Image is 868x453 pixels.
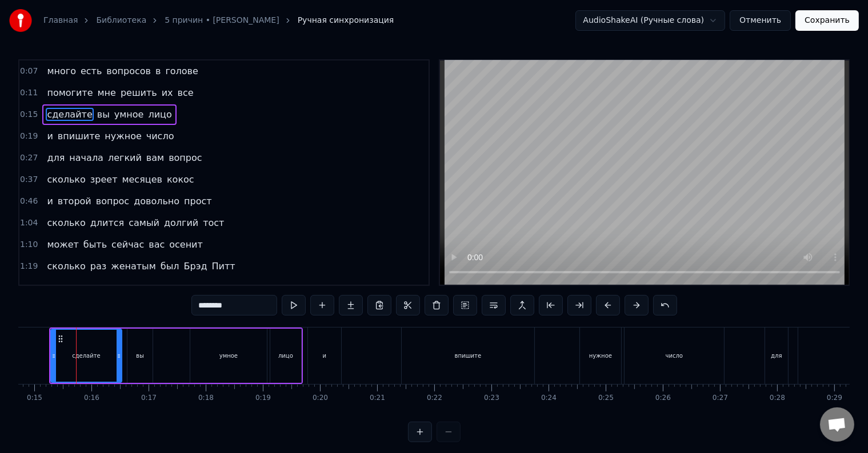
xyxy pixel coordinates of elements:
[113,108,145,121] span: умное
[62,281,88,294] span: меня
[20,217,38,229] span: 1:04
[95,195,130,208] span: вопрос
[43,15,78,26] a: Главная
[427,394,442,403] div: 0:22
[278,351,293,360] div: лицо
[20,174,38,185] span: 0:37
[96,15,146,26] a: Библиотека
[159,260,181,273] span: был
[154,64,162,78] span: в
[202,216,225,229] span: тост
[57,195,93,208] span: второй
[147,108,173,121] span: лицо
[20,282,38,294] span: 1:30
[370,394,385,403] div: 0:21
[713,394,728,403] div: 0:27
[128,281,148,294] span: вам
[46,108,93,121] span: сделайте
[27,394,42,403] div: 0:15
[46,195,54,208] span: и
[20,131,38,142] span: 0:19
[163,216,199,229] span: долгий
[107,151,143,164] span: легкий
[57,130,102,143] span: впишите
[770,394,785,403] div: 0:28
[147,238,166,251] span: вас
[219,351,238,360] div: умное
[121,173,163,186] span: месяцев
[166,173,195,186] span: кокос
[211,260,237,273] span: Питт
[298,15,394,26] span: Ручная синхронизация
[89,216,125,229] span: длится
[820,407,854,442] div: Открытый чат
[46,173,86,186] span: сколько
[89,173,119,186] span: зреет
[46,238,79,251] span: может
[79,64,103,78] span: есть
[90,281,126,294] span: вопрос
[46,86,94,99] span: помогите
[20,152,38,164] span: 0:27
[589,351,612,360] div: нужное
[46,130,54,143] span: и
[46,260,86,273] span: сколько
[771,351,782,360] div: для
[133,195,181,208] span: довольно
[84,394,99,403] div: 0:16
[43,15,394,26] nav: breadcrumb
[827,394,842,403] div: 0:29
[165,15,279,26] a: 5 причин • [PERSON_NAME]
[110,238,145,251] span: сейчас
[655,394,671,403] div: 0:26
[161,86,174,99] span: их
[127,216,161,229] span: самый
[68,151,105,164] span: начала
[20,261,38,272] span: 1:19
[173,281,199,294] span: меня
[323,351,327,360] div: и
[97,86,117,99] span: мне
[141,394,157,403] div: 0:17
[730,10,791,31] button: Отменить
[177,86,195,99] span: все
[46,216,86,229] span: сколько
[9,9,32,32] img: youka
[795,10,859,31] button: Сохранить
[255,394,271,403] div: 0:19
[119,86,158,99] span: решить
[164,64,199,78] span: голове
[20,109,38,120] span: 0:15
[72,351,101,360] div: сделайте
[96,108,111,121] span: вы
[145,151,165,164] span: вам
[167,151,203,164] span: вопрос
[455,351,482,360] div: впишите
[110,260,157,273] span: женатым
[46,64,77,78] span: много
[46,281,59,294] span: от
[82,238,108,251] span: быть
[145,130,175,143] span: число
[20,239,38,250] span: 1:10
[666,351,683,360] div: число
[168,238,204,251] span: осенит
[313,394,328,403] div: 0:20
[20,66,38,77] span: 0:07
[484,394,499,403] div: 0:23
[46,151,66,164] span: для
[105,64,152,78] span: вопросов
[20,196,38,207] span: 0:46
[183,195,213,208] span: прост
[198,394,214,403] div: 0:18
[20,87,38,99] span: 0:11
[103,130,142,143] span: нужное
[136,351,144,360] div: вы
[150,281,170,294] span: про
[183,260,209,273] span: Брэд
[541,394,557,403] div: 0:24
[598,394,614,403] div: 0:25
[89,260,107,273] span: раз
